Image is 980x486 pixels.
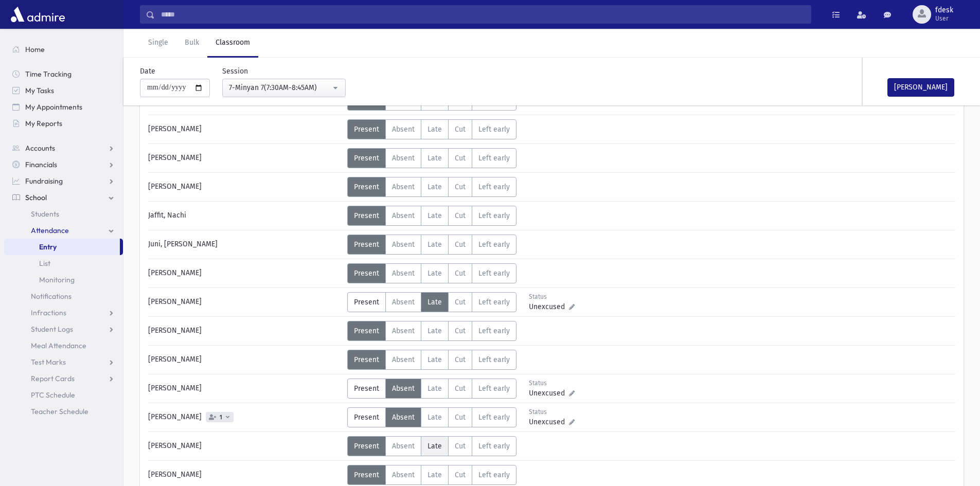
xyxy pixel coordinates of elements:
a: Fundraising [4,173,123,189]
span: My Tasks [25,86,54,95]
a: Students [4,206,123,222]
a: My Reports [4,115,123,132]
a: Teacher Schedule [4,403,123,420]
span: Cut [455,125,466,134]
span: Present [354,327,379,335]
span: Cut [455,154,466,163]
span: Accounts [25,143,55,153]
div: AttTypes [347,350,516,370]
a: Student Logs [4,321,123,337]
button: [PERSON_NAME] [887,78,954,97]
a: My Appointments [4,99,123,115]
span: Absent [392,125,415,134]
span: Left early [478,384,510,393]
span: Absent [392,211,415,220]
span: Left early [478,240,510,249]
div: AttTypes [347,292,516,312]
a: Report Cards [4,370,123,387]
span: Late [427,298,442,307]
input: Search [155,5,811,24]
div: [PERSON_NAME] [143,177,347,197]
div: AttTypes [347,148,516,168]
span: Left early [478,355,510,364]
span: My Reports [25,119,62,128]
a: Accounts [4,140,123,156]
div: AttTypes [347,177,516,197]
label: Date [140,66,155,77]
a: List [4,255,123,272]
span: Present [354,298,379,307]
span: Time Tracking [25,69,72,79]
span: Late [427,269,442,278]
a: Entry [4,239,120,255]
span: Infractions [31,308,66,317]
span: Absent [392,298,415,307]
span: Late [427,442,442,451]
span: Unexcused [529,301,569,312]
a: Notifications [4,288,123,304]
a: Time Tracking [4,66,123,82]
span: Present [354,384,379,393]
span: Present [354,413,379,422]
span: Cut [455,384,466,393]
span: Left early [478,327,510,335]
span: Late [427,125,442,134]
span: 1 [218,414,224,421]
div: [PERSON_NAME] [143,407,347,427]
span: Cut [455,183,466,191]
span: Late [427,384,442,393]
span: Present [354,240,379,249]
span: Absent [392,471,415,479]
span: Home [25,45,45,54]
div: AttTypes [347,119,516,139]
span: Absent [392,413,415,422]
span: Absent [392,154,415,163]
span: Cut [455,240,466,249]
span: Absent [392,442,415,451]
span: Cut [455,211,466,220]
span: Cut [455,327,466,335]
span: Report Cards [31,374,75,383]
span: Late [427,183,442,191]
span: School [25,193,47,202]
span: Cut [455,269,466,278]
span: Left early [478,298,510,307]
span: Meal Attendance [31,341,86,350]
a: Monitoring [4,272,123,288]
span: Teacher Schedule [31,407,88,416]
a: Meal Attendance [4,337,123,354]
span: Attendance [31,226,69,235]
span: Cut [455,413,466,422]
span: Absent [392,183,415,191]
span: Fundraising [25,176,63,186]
div: Status [529,292,575,301]
span: List [39,259,50,268]
span: Left early [478,471,510,479]
span: Absent [392,269,415,278]
span: Late [427,211,442,220]
div: AttTypes [347,235,516,255]
div: Juni, [PERSON_NAME] [143,235,347,255]
span: Student Logs [31,325,73,334]
span: Late [427,240,442,249]
span: fdesk [935,6,953,14]
a: Attendance [4,222,123,239]
span: Test Marks [31,357,66,367]
span: Absent [392,384,415,393]
span: Late [427,154,442,163]
div: AttTypes [347,436,516,456]
div: AttTypes [347,465,516,485]
a: Classroom [207,29,258,58]
div: Status [529,379,575,388]
span: Cut [455,298,466,307]
a: PTC Schedule [4,387,123,403]
div: [PERSON_NAME] [143,321,347,341]
span: Absent [392,240,415,249]
span: Cut [455,355,466,364]
span: Cut [455,471,466,479]
span: Financials [25,160,57,169]
div: AttTypes [347,263,516,283]
span: Notifications [31,292,72,301]
div: [PERSON_NAME] [143,465,347,485]
a: Single [140,29,176,58]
